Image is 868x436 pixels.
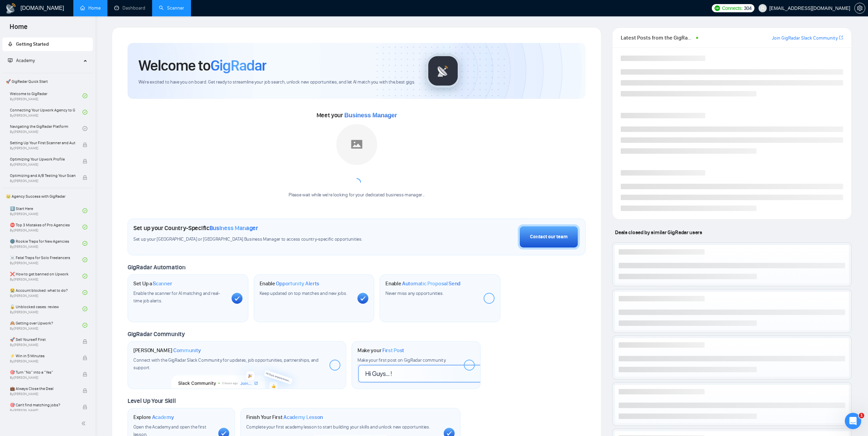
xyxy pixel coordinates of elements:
span: Academy [152,414,174,421]
img: placeholder.png [336,124,377,165]
span: By [PERSON_NAME] [10,376,75,380]
span: lock [83,339,87,344]
span: Academy [8,58,35,63]
span: Opportunity Alerts [276,280,319,287]
span: lock [83,142,87,147]
span: 1 [859,413,864,418]
a: 1️⃣ Start HereBy[PERSON_NAME] [10,203,83,218]
span: 💼 Always Close the Deal [10,385,75,392]
span: Academy Lesson [283,414,323,421]
span: lock [83,175,87,180]
a: dashboardDashboard [114,5,145,11]
h1: Explore [133,414,174,421]
span: Automatic Proposal Send [402,280,460,287]
img: upwork-logo.png [715,5,720,11]
span: check-circle [83,274,87,279]
h1: Make your [357,347,404,354]
h1: Enable [385,280,460,287]
span: By [PERSON_NAME] [10,179,75,183]
span: check-circle [83,93,87,98]
a: 🙈 Getting over Upwork?By[PERSON_NAME] [10,318,83,333]
span: Never miss any opportunities. [385,290,443,296]
span: Complete your first academy lesson to start building your skills and unlock new opportunities. [246,424,430,430]
span: Getting Started [16,41,49,47]
img: gigradar-logo.png [426,54,460,88]
span: 🎯 Can't find matching jobs? [10,402,75,408]
h1: Welcome to [138,56,266,75]
span: check-circle [83,323,87,328]
a: export [839,34,843,41]
a: ⛔ Top 3 Mistakes of Pro AgenciesBy[PERSON_NAME] [10,220,83,235]
span: Make your first post on GigRadar community. [357,357,446,363]
span: lock [83,356,87,360]
h1: Set up your Country-Specific [133,224,258,232]
span: Connect with the GigRadar Slack Community for updates, job opportunities, partnerships, and support. [133,357,319,371]
div: Please wait while we're looking for your dedicated business manager... [284,192,429,198]
span: check-circle [83,241,87,246]
span: check-circle [83,126,87,131]
span: GigRadar [210,56,266,75]
a: setting [854,5,865,11]
a: 🌚 Rookie Traps for New AgenciesBy[PERSON_NAME] [10,236,83,251]
span: Business Manager [344,112,397,119]
span: 🚀 Sell Yourself First [10,336,75,343]
span: user [760,6,765,11]
span: Meet your [317,111,397,119]
span: We're excited to have you on board. Get ready to streamline your job search, unlock new opportuni... [138,79,415,86]
button: Contact our team [518,224,580,250]
span: Scanner [153,280,172,287]
span: Home [4,22,33,36]
span: Deals closed by similar GigRadar users [612,226,705,238]
a: ☠️ Fatal Traps for Solo FreelancersBy[PERSON_NAME] [10,252,83,267]
span: lock [83,372,87,377]
span: fund-projection-screen [8,58,13,63]
span: GigRadar Community [128,330,185,338]
span: check-circle [83,225,87,229]
span: Community [173,347,201,354]
span: 🚀 GigRadar Quick Start [3,75,92,88]
span: 304 [744,4,751,12]
a: ❌ How to get banned on UpworkBy[PERSON_NAME] [10,269,83,284]
iframe: Intercom live chat [845,413,861,429]
span: check-circle [83,257,87,262]
a: Navigating the GigRadar PlatformBy[PERSON_NAME] [10,121,83,136]
span: rocket [8,42,13,46]
span: Set up your [GEOGRAPHIC_DATA] or [GEOGRAPHIC_DATA] Business Manager to access country-specific op... [133,236,401,243]
span: Optimizing and A/B Testing Your Scanner for Better Results [10,172,75,179]
span: ⚡ Win in 5 Minutes [10,352,75,359]
span: By [PERSON_NAME] [10,408,75,412]
span: First Post [382,347,404,354]
span: check-circle [83,208,87,213]
span: lock [83,159,87,164]
h1: [PERSON_NAME] [133,347,201,354]
span: Connects: [722,4,742,12]
span: Keep updated on top matches and new jobs. [260,290,347,296]
a: Join GigRadar Slack Community [772,34,838,42]
a: searchScanner [159,5,184,11]
a: Connecting Your Upwork Agency to GigRadarBy[PERSON_NAME] [10,105,83,120]
div: Contact our team [530,233,568,241]
span: check-circle [83,110,87,115]
span: check-circle [83,306,87,311]
h1: Finish Your First [246,414,323,421]
span: Level Up Your Skill [128,397,176,405]
h1: Set Up a [133,280,172,287]
span: By [PERSON_NAME] [10,146,75,150]
button: setting [854,3,865,14]
a: homeHome [80,5,101,11]
span: By [PERSON_NAME] [10,392,75,396]
span: 👑 Agency Success with GigRadar [3,190,92,203]
span: GigRadar Automation [128,264,185,271]
span: Setting Up Your First Scanner and Auto-Bidder [10,139,75,146]
span: export [839,35,843,40]
span: By [PERSON_NAME] [10,359,75,363]
span: lock [83,405,87,409]
img: logo [5,3,16,14]
span: check-circle [83,290,87,295]
span: Academy [16,58,35,63]
span: lock [83,388,87,393]
span: loading [353,178,361,186]
a: Welcome to GigRadarBy[PERSON_NAME] [10,88,83,103]
span: Latest Posts from the GigRadar Community [621,33,694,42]
h1: Enable [260,280,320,287]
